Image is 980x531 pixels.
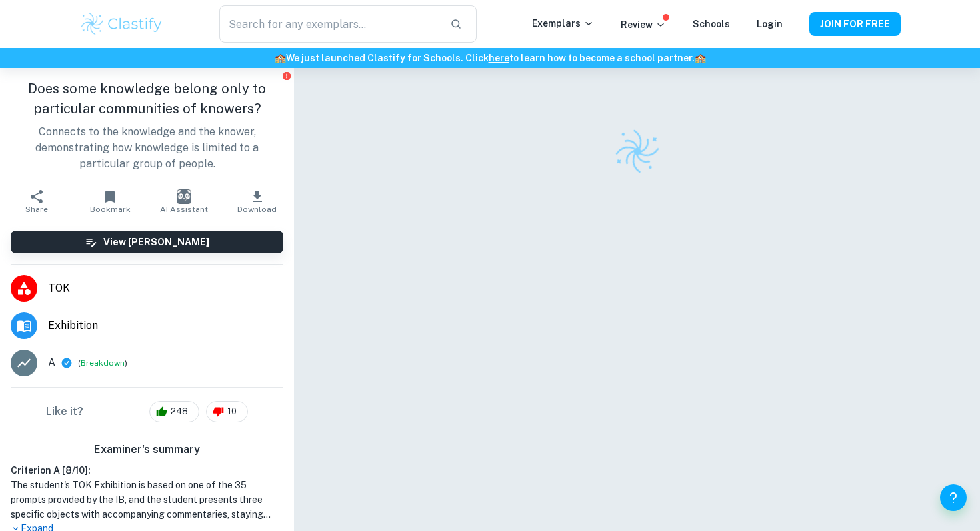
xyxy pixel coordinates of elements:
[11,231,283,253] button: View [PERSON_NAME]
[221,183,294,220] button: Download
[275,53,286,63] span: 🏫
[103,235,209,249] h6: View [PERSON_NAME]
[5,442,289,458] h6: Examiner's summary
[611,125,664,178] img: Clastify logo
[809,12,901,36] button: JOIN FOR FREE
[48,280,283,296] span: TOK
[90,205,131,214] span: Bookmark
[11,124,283,172] p: Connects to the knowledge and the knower, demonstrating how knowledge is limited to a particular ...
[220,405,244,418] span: 10
[489,53,509,63] a: here
[163,405,195,418] span: 248
[177,189,191,204] img: AI Assistant
[81,357,125,369] button: Breakdown
[281,71,291,81] button: Report issue
[25,205,48,214] span: Share
[757,19,783,29] a: Login
[48,355,55,371] p: A
[11,79,283,119] h1: Does some knowledge belong only to particular communities of knowers?
[621,17,666,32] p: Review
[206,401,248,422] div: 10
[11,478,283,522] h1: The student's TOK Exhibition is based on one of the 35 prompts provided by the IB, and the studen...
[237,205,277,214] span: Download
[160,205,208,214] span: AI Assistant
[48,318,283,334] span: Exhibition
[78,357,127,370] span: ( )
[3,51,977,65] h6: We just launched Clastify for Schools. Click to learn how to become a school partner.
[11,463,283,478] h6: Criterion A [ 8 / 10 ]:
[149,401,199,422] div: 248
[46,404,83,420] h6: Like it?
[73,183,147,220] button: Bookmark
[940,484,967,511] button: Help and Feedback
[147,183,221,220] button: AI Assistant
[695,53,706,63] span: 🏫
[532,16,594,31] p: Exemplars
[79,11,164,37] img: Clastify logo
[693,19,730,29] a: Schools
[219,5,439,43] input: Search for any exemplars...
